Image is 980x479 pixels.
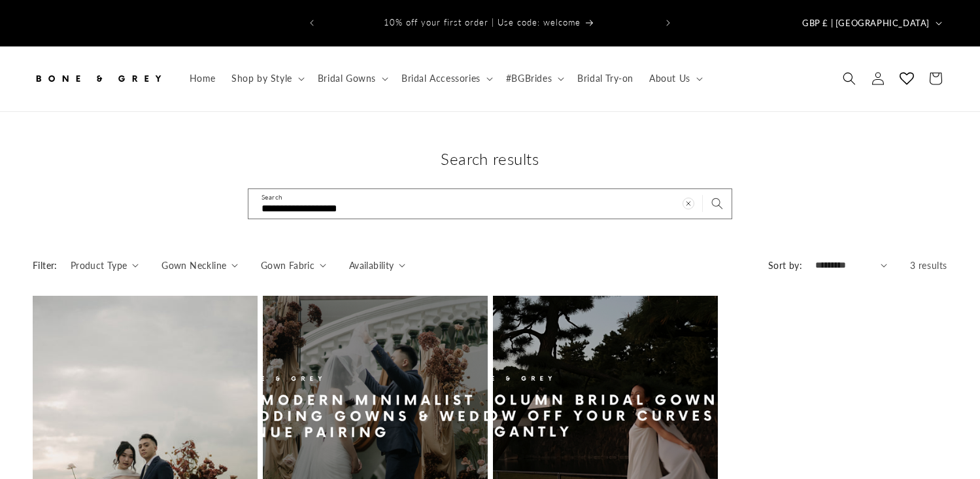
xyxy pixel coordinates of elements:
h1: Search results [33,149,947,169]
span: Gown Neckline [161,258,226,272]
summary: Shop by Style [224,65,310,92]
span: Availability [349,258,394,272]
span: Bridal Try-on [577,73,634,84]
summary: Search [835,64,864,93]
h2: Filter: [33,258,58,272]
summary: Gown Neckline (0 selected) [161,258,238,272]
button: Search [703,189,732,218]
span: Bridal Accessories [401,73,481,84]
span: GBP £ | [GEOGRAPHIC_DATA] [802,17,930,30]
button: GBP £ | [GEOGRAPHIC_DATA] [794,10,947,35]
span: Gown Fabric [261,258,314,272]
summary: About Us [641,65,708,92]
span: 10% off your first order | Use code: welcome [384,17,581,27]
summary: Availability (0 selected) [349,258,405,272]
span: 3 results [910,260,947,271]
label: Sort by: [768,260,802,271]
span: Shop by Style [231,73,292,84]
button: Clear search term [674,189,703,218]
button: Previous announcement [297,10,326,35]
summary: #BGBrides [498,65,569,92]
a: Bridal Try-on [569,65,641,92]
summary: Gown Fabric (0 selected) [261,258,326,272]
span: Product Type [71,258,127,272]
a: Bone and Grey Bridal [28,60,169,98]
summary: Product Type (0 selected) [71,258,139,272]
a: Home [182,65,224,92]
summary: Bridal Gowns [310,65,394,92]
button: Next announcement [654,10,683,35]
span: Home [190,73,216,84]
span: About Us [649,73,690,84]
img: Bone and Grey Bridal [33,64,163,93]
span: Bridal Gowns [318,73,376,84]
summary: Bridal Accessories [394,65,498,92]
span: #BGBrides [506,73,552,84]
